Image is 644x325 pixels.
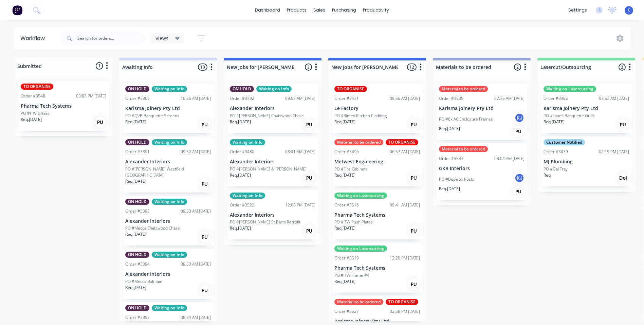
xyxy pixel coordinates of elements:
[125,119,146,125] p: Req. [DATE]
[125,285,146,291] p: Req. [DATE]
[334,119,355,125] p: Req. [DATE]
[230,95,254,102] div: Order #3392
[408,119,419,130] div: PU
[125,139,149,145] div: ON HOLD
[494,156,525,162] div: 08:04 AM [DATE]
[152,252,187,258] div: Waiting on Info
[334,299,383,305] div: Material to be ordered
[20,34,48,42] div: Workflow
[230,119,251,125] p: Req. [DATE]
[334,172,355,178] p: Req. [DATE]
[256,86,292,92] div: Waiting on Info
[334,106,420,111] p: Le Factory
[334,86,367,92] div: TO ORGANISE
[230,212,315,218] p: Alexander Interiors
[181,208,211,214] div: 09:53 AM [DATE]
[21,116,42,123] p: Req. [DATE]
[125,305,149,311] div: ON HOLD
[230,113,304,119] p: PO #[PERSON_NAME] Chatswood Chase
[334,159,420,165] p: Metwest Engineering
[541,83,632,133] div: Waiting on LasercuttingOrder #338507:53 AM [DATE]Karisma Joinery Pty LtdPO #Lands Banquette Grill...
[77,32,145,45] input: Search for orders...
[283,5,310,15] div: products
[230,166,307,172] p: PO #[PERSON_NAME] & [PERSON_NAME]
[125,252,149,258] div: ON HOLD
[386,139,418,145] div: TO ORGANISE
[544,149,568,155] div: Order #3439
[514,173,525,183] div: KJ
[21,110,50,116] p: PO #ITW Lifters
[618,119,628,130] div: PU
[408,279,419,290] div: PU
[21,93,45,99] div: Order #3548
[628,7,630,13] span: C
[334,139,383,145] div: Material to be ordered
[125,166,211,178] p: PO #[PERSON_NAME] Westfield [GEOGRAPHIC_DATA]
[285,202,315,208] div: 12:08 PM [DATE]
[439,86,488,92] div: Material to be ordered
[439,106,525,111] p: Karisma Joinery Pty Ltd
[125,178,146,184] p: Req. [DATE]
[436,83,527,140] div: Material to be orderedOrder #353507:35 AM [DATE]Karisma Joinery Pty LtdPO #6x AC Enclosure Frames...
[390,255,420,261] div: 12:20 PM [DATE]
[334,166,368,172] p: PO #Fire Cabinets
[544,119,565,125] p: Req. [DATE]
[227,83,318,133] div: ON HOLDWaiting on InfoOrder #339209:53 AM [DATE]Alexander InteriorsPO #[PERSON_NAME] Chatswood Ch...
[334,202,359,208] div: Order #3516
[304,119,315,130] div: PU
[513,186,524,197] div: PU
[544,139,585,145] div: Customer Notified
[252,5,283,15] a: dashboard
[125,106,211,111] p: Karisma Joinery Pty Ltd
[334,113,387,119] p: PO #Rimex Kitchen Cladding
[152,86,187,92] div: Waiting on Info
[227,190,318,240] div: Waiting on InfoOrder #352212:08 PM [DATE]Alexander InteriorsPO #[PERSON_NAME] St Barts RetrofitRe...
[332,243,423,293] div: Waiting on LasercuttingOrder #351912:20 PM [DATE]Pharma Tech SystemsPO #ITW Frame #4Req.[DATE]PU
[544,159,629,165] p: MJ Plumbing
[181,95,211,102] div: 10:55 AM [DATE]
[125,314,150,321] div: Order #3395
[230,159,315,165] p: Alexander Interiors
[125,95,150,102] div: Order #3366
[199,232,210,242] div: PU
[334,272,369,278] p: PO #ITW Frame #4
[125,86,149,92] div: ON HOLD
[125,271,211,277] p: Alexander Interiors
[230,202,254,208] div: Order #3522
[544,172,552,178] p: Req.
[304,173,315,183] div: PU
[18,81,109,131] div: TO ORGANISEOrder #354803:03 PM [DATE]Pharma Tech SystemsPO #ITW LiftersReq.[DATE]PU
[390,202,420,208] div: 09:41 AM [DATE]
[439,166,525,171] p: GKR Interiors
[125,218,211,224] p: Alexander Interiors
[125,225,180,231] p: PO #Mecca Chatswood Chase
[329,5,360,15] div: purchasing
[334,265,420,271] p: Pharma Tech Systems
[123,137,214,193] div: ON HOLDWaiting on InfoOrder #339109:52 AM [DATE]Alexander InteriorsPO #[PERSON_NAME] Westfield [G...
[230,86,254,92] div: ON HOLD
[360,5,392,15] div: productivity
[334,212,420,218] p: Pharma Tech Systems
[334,149,359,155] div: Order #3496
[439,176,474,182] p: PO #Bupa 5x Posts
[390,95,420,102] div: 09:56 AM [DATE]
[181,149,211,155] div: 09:52 AM [DATE]
[285,95,315,102] div: 09:53 AM [DATE]
[125,208,150,214] div: Order #3393
[123,196,214,246] div: ON HOLDWaiting on InfoOrder #339309:53 AM [DATE]Alexander InteriorsPO #Mecca Chatswood ChaseReq.[...
[334,255,359,261] div: Order #3519
[230,219,300,225] p: PO #[PERSON_NAME] St Barts Retrofit
[334,278,355,285] p: Req. [DATE]
[125,159,211,165] p: Alexander Interiors
[95,117,106,128] div: PU
[599,149,629,155] div: 02:19 PM [DATE]
[494,95,525,102] div: 07:35 AM [DATE]
[125,113,179,119] p: PO #QVB Banquette Screens
[76,93,106,99] div: 03:03 PM [DATE]
[125,278,162,285] p: PO #Mecca Balmain
[181,261,211,267] div: 09:53 AM [DATE]
[125,149,150,155] div: Order #3391
[125,231,146,237] p: Req. [DATE]
[408,225,419,236] div: PU
[390,149,420,155] div: 06:57 AM [DATE]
